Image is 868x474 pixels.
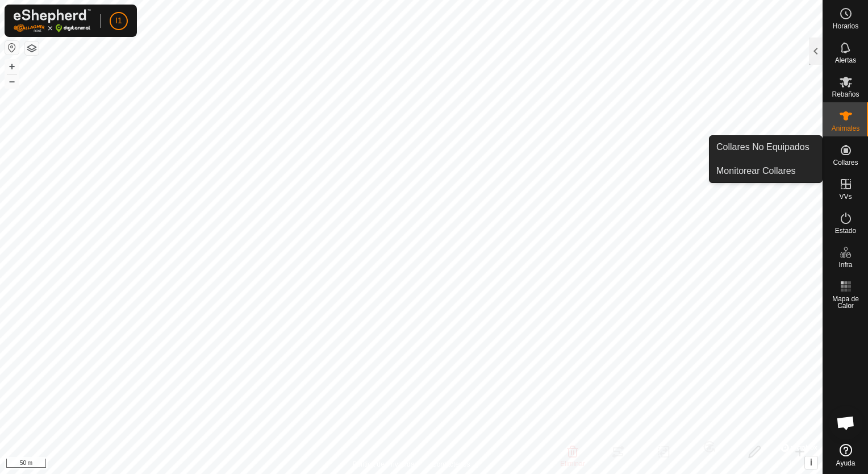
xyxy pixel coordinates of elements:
[25,41,39,55] button: Capas del Mapa
[805,456,817,469] button: i
[838,261,852,268] span: Infra
[716,140,809,154] span: Collares No Equipados
[115,15,122,27] span: I1
[839,193,852,200] span: VVs
[5,41,19,55] button: Restablecer Mapa
[833,159,858,166] span: Collares
[710,160,822,182] a: Monitorear Collares
[710,136,822,159] a: Collares No Equipados
[716,164,796,178] span: Monitorear Collares
[5,60,19,73] button: +
[826,296,865,309] span: Mapa de Calor
[832,125,859,132] span: Animales
[833,23,858,30] span: Horarios
[836,460,856,467] span: Ayuda
[14,9,91,32] img: Logo Gallagher
[835,57,856,64] span: Alertas
[432,459,470,469] a: Contáctenos
[832,91,859,98] span: Rebaños
[835,227,856,234] span: Estado
[5,74,19,88] button: –
[829,406,863,440] div: Chat abierto
[353,459,418,469] a: Política de Privacidad
[810,458,812,467] span: i
[823,439,868,471] a: Ayuda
